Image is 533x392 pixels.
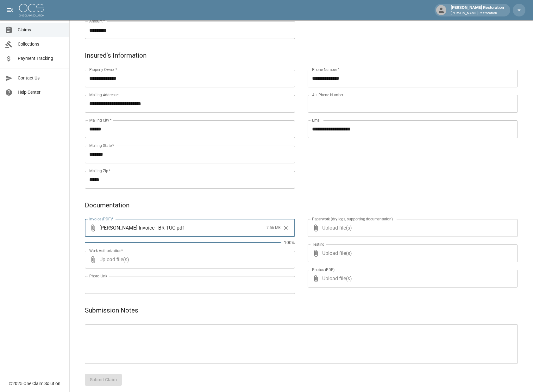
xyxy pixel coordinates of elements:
label: Invoice (PDF)* [89,216,114,222]
label: Mailing Address [89,92,119,98]
span: Collections [18,41,64,47]
p: 100% [284,239,295,246]
label: Photo Link [89,273,107,279]
label: Paperwork (dry logs, supporting documentation) [312,216,393,222]
span: Payment Tracking [18,55,64,62]
div: © 2025 One Claim Solution [9,380,60,387]
span: [PERSON_NAME] Invoice - BR-TUC [99,224,175,231]
span: 7.56 MB [266,225,280,231]
span: Help Center [18,89,64,96]
button: open drawer [4,4,16,16]
label: Property Owner [89,67,117,72]
label: Email [312,117,322,123]
p: [PERSON_NAME] Restoration [451,11,504,16]
label: Amount [89,18,105,24]
label: Alt. Phone Number [312,92,343,98]
div: [PERSON_NAME] Restoration [448,4,506,16]
span: Upload file(s) [322,244,501,262]
label: Phone Number [312,67,339,72]
span: Contact Us [18,75,64,81]
span: Upload file(s) [322,270,501,288]
span: Claims [18,27,64,33]
label: Mailing State [89,143,114,148]
span: Upload file(s) [322,219,501,237]
span: . pdf [175,224,184,231]
label: Mailing Zip [89,168,111,174]
label: Mailing City [89,117,112,123]
img: ocs-logo-white-transparent.png [19,4,44,16]
button: Clear [281,223,291,233]
label: Testing [312,242,324,247]
label: Work Authorization* [89,248,123,253]
label: Photos (PDF) [312,267,335,272]
span: Upload file(s) [99,251,278,269]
